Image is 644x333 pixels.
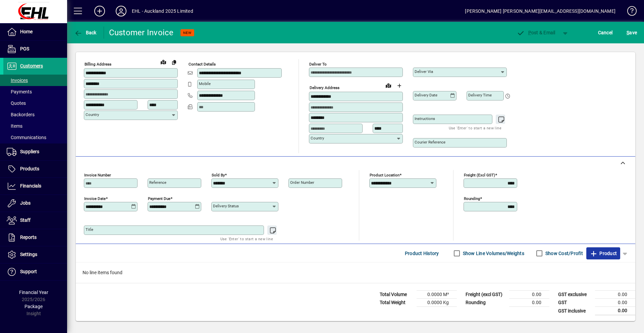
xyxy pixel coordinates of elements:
span: Customers [20,63,43,69]
button: Profile [110,5,132,17]
mat-hint: Use 'Enter' to start a new line [449,124,501,132]
div: Customer Invoice [109,27,174,38]
a: View on map [383,80,394,91]
a: Products [3,161,67,177]
span: Suppliers [20,149,39,154]
button: Add [89,5,110,17]
button: Save [625,27,639,39]
mat-hint: Use 'Enter' to start a new line [220,235,273,243]
a: Invoices [3,75,67,86]
mat-label: Courier Reference [415,140,445,144]
span: Product History [405,248,439,259]
span: Staff [20,217,31,223]
span: Invoices [7,78,28,83]
span: ost & Email [517,30,555,35]
span: Products [20,166,39,171]
a: Support [3,263,67,280]
mat-label: Deliver To [309,62,327,67]
td: GST [555,299,595,307]
mat-label: Title [86,227,93,232]
button: Choose address [394,80,405,91]
mat-label: Delivery date [415,93,437,97]
span: Back [74,30,97,35]
td: Total Volume [376,291,417,299]
span: Communications [7,135,46,140]
mat-label: Delivery time [468,93,492,97]
a: Reports [3,229,67,246]
td: Total Weight [376,299,417,307]
mat-label: Country [86,112,99,117]
a: Settings [3,246,67,263]
td: Freight (excl GST) [462,291,509,299]
td: 0.00 [509,299,549,307]
span: POS [20,46,29,51]
div: No line items found [76,262,635,283]
span: ave [627,27,637,38]
td: 0.00 [595,299,635,307]
mat-label: Sold by [212,173,225,177]
td: 0.00 [595,307,635,315]
mat-label: Mobile [199,81,211,86]
span: Payments [7,89,32,94]
span: Product [590,248,617,259]
a: POS [3,41,67,57]
td: 0.00 [509,291,549,299]
a: View on map [158,56,169,67]
span: Package [24,304,43,309]
mat-label: Instructions [415,116,435,121]
button: Product [586,247,620,259]
label: Show Line Volumes/Weights [462,250,524,257]
mat-label: Reference [149,180,166,185]
span: Financials [20,183,41,189]
span: Backorders [7,112,35,117]
span: Items [7,123,22,129]
span: Quotes [7,100,26,106]
mat-label: Product location [370,173,399,177]
mat-label: Payment due [148,196,170,201]
a: Suppliers [3,143,67,160]
mat-label: Order number [290,180,314,185]
span: S [627,30,629,35]
button: Post & Email [513,27,559,39]
mat-label: Rounding [464,196,480,201]
a: Quotes [3,97,67,109]
button: Product History [402,247,442,259]
a: Items [3,120,67,132]
a: Staff [3,212,67,229]
a: Backorders [3,109,67,120]
label: Show Cost/Profit [544,250,583,257]
a: Home [3,24,67,40]
td: 0.0000 Kg [417,299,457,307]
button: Copy to Delivery address [169,57,179,68]
span: P [528,30,531,35]
mat-label: Deliver via [415,69,433,74]
mat-label: Delivery status [213,204,239,208]
span: Support [20,269,37,274]
button: Cancel [596,27,614,39]
mat-label: Freight (excl GST) [464,173,495,177]
td: GST exclusive [555,291,595,299]
td: Rounding [462,299,509,307]
td: GST inclusive [555,307,595,315]
mat-label: Invoice date [84,196,106,201]
a: Jobs [3,195,67,212]
td: 0.00 [595,291,635,299]
app-page-header-button: Back [67,27,104,39]
span: Cancel [598,27,613,38]
td: 0.0000 M³ [417,291,457,299]
span: Jobs [20,200,31,206]
span: Settings [20,252,37,257]
span: Home [20,29,33,34]
a: Knowledge Base [622,1,636,23]
span: Financial Year [19,290,48,295]
a: Communications [3,132,67,143]
a: Payments [3,86,67,97]
span: NEW [183,31,192,35]
mat-label: Invoice number [84,173,111,177]
span: Reports [20,235,37,240]
div: [PERSON_NAME] [PERSON_NAME][EMAIL_ADDRESS][DOMAIN_NAME] [465,6,615,16]
div: EHL - Auckland 2025 Limited [132,6,193,16]
a: Financials [3,178,67,195]
button: Back [72,27,98,39]
mat-label: Country [311,136,324,140]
